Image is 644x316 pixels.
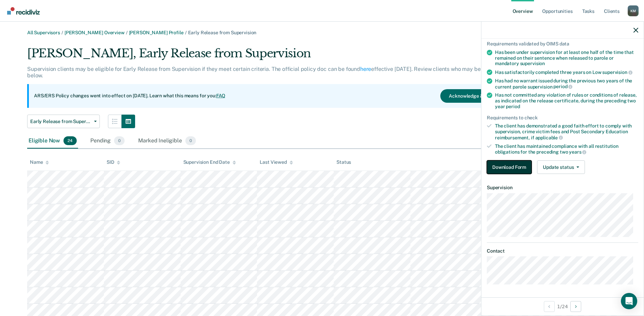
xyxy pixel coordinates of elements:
div: Has satisfactorily completed three years on Low [495,69,638,75]
a: [PERSON_NAME] Overview [65,30,125,35]
button: Next Opportunity [570,301,581,312]
span: years [569,149,586,155]
span: period [553,84,572,89]
span: period [506,104,520,109]
div: Has not committed any violation of rules or conditions of release, as indicated on the release ce... [495,92,638,109]
button: Acknowledge & Close [440,89,505,103]
span: supervision [520,61,545,66]
p: Supervision clients may be eligible for Early Release from Supervision if they meet certain crite... [27,66,500,79]
a: [PERSON_NAME] Profile [129,30,184,35]
div: The client has maintained compliance with all restitution obligations for the preceding two [495,143,638,155]
div: Name [30,159,49,165]
button: Previous Opportunity [544,301,555,312]
div: Pending [89,134,126,149]
button: Update status [537,160,585,174]
span: supervision [602,70,632,75]
div: Requirements to check [487,115,638,121]
div: Requirements validated by OIMS data [487,41,638,47]
span: 0 [114,136,125,145]
span: / [60,30,65,35]
div: Has been under supervision for at least one half of the time that remained on their sentence when... [495,50,638,66]
p: ARS/ERS Policy changes went into effect on [DATE]. Learn what this means for you: [34,93,225,99]
div: Has had no warrant issued during the previous two years of the current parole supervision [495,78,638,90]
div: Status [336,159,351,165]
span: / [184,30,188,35]
button: Download Form [487,160,532,174]
div: Last Viewed [260,159,293,165]
div: [PERSON_NAME], Early Release from Supervision [27,46,510,66]
a: Navigate to form link [487,160,534,174]
dt: Contact [487,248,638,254]
dt: Supervision [487,185,638,191]
a: All Supervisors [27,30,60,35]
div: 1 / 24 [481,297,644,315]
div: Eligible Now [27,134,78,149]
div: The client has demonstrated a good faith effort to comply with supervision, crime victim fees and... [495,123,638,140]
span: Early Release from Supervision [188,30,257,35]
span: Early Release from Supervision [30,119,91,124]
span: / [125,30,129,35]
img: Recidiviz [7,7,40,15]
div: Marked Ineligible [137,134,197,149]
a: here [360,66,371,72]
button: Profile dropdown button [628,5,639,16]
a: FAQ [216,93,226,98]
div: Supervision End Date [183,159,236,165]
div: Open Intercom Messenger [621,293,637,309]
span: applicable [535,135,563,140]
span: 24 [63,136,77,145]
span: 0 [185,136,196,145]
div: SID [107,159,121,165]
div: K M [628,5,639,16]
